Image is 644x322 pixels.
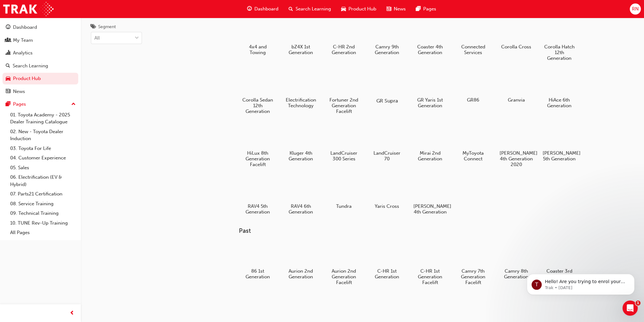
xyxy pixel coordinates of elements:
a: 06. Electrification (EV & Hybrid) [8,172,78,189]
a: Product Hub [3,73,78,84]
h5: MyToyota Connect [456,150,490,162]
a: 86 1st Generation [239,240,277,282]
h5: Camry 7th Generation Facelift [456,268,490,285]
a: GR86 [454,68,492,105]
h5: LandCruiser 70 [370,150,404,162]
h5: [PERSON_NAME] 4th Generation [413,203,447,215]
h5: GR Yaris 1st Generation [413,97,447,108]
a: GR Yaris 1st Generation [411,68,449,111]
a: bZ4X 1st Generation [282,15,320,58]
a: My Team [3,34,78,46]
a: Aurion 2nd Generation [282,240,320,282]
span: RN [632,5,639,13]
div: Search Learning [13,62,48,70]
span: tags-icon [91,24,96,30]
span: Search Learning [296,5,331,13]
a: guage-iconDashboard [242,3,284,15]
a: 4x4 and Towing [239,15,277,58]
h5: Kluger 4th Generation [284,150,317,162]
iframe: Intercom notifications message [517,261,644,305]
h5: Fortuner 2nd Generation Facelift [327,97,360,114]
h5: RAV4 6th Generation [284,203,317,215]
a: search-iconSearch Learning [284,3,336,15]
h5: Connected Services [456,44,490,55]
span: search-icon [6,63,10,69]
a: Corolla Hatch 12th Generation [540,15,578,63]
a: HiLux 8th Generation Facelift [239,121,277,170]
span: search-icon [289,5,293,13]
span: pages-icon [6,102,10,107]
h5: Aurion 2nd Generation Facelift [327,268,360,285]
a: C-HR 2nd Generation [325,15,363,58]
h5: GR86 [456,97,490,103]
h5: C-HR 1st Generation Facelift [413,268,447,285]
div: My Team [13,37,33,44]
h5: Corolla Cross [500,44,533,50]
a: 01. Toyota Academy - 2025 Dealer Training Catalogue [8,110,78,127]
h5: Electrification Technology [284,97,317,108]
button: Pages [3,98,78,110]
h5: Corolla Sedan 12th Generation [241,97,274,114]
h5: Camry 8th Generation [500,268,533,280]
a: RAV4 5th Generation [239,175,277,217]
span: chart-icon [6,50,10,56]
span: guage-icon [247,5,252,13]
div: News [13,88,25,95]
h5: Mirai 2nd Generation [413,150,447,162]
a: 04. Customer Experience [8,153,78,163]
h5: Coaster 4th Generation [413,44,447,55]
a: HiAce 6th Generation [540,68,578,111]
a: GR Supra [368,68,406,105]
h5: C-HR 1st Generation [370,268,404,280]
a: Aurion 2nd Generation Facelift [325,240,363,288]
a: RAV4 6th Generation [282,175,320,217]
h5: GR Supra [369,98,405,104]
h5: Corolla Hatch 12th Generation [543,44,576,61]
a: 10. TUNE Rev-Up Training [8,218,78,228]
a: 09. Technical Training [8,208,78,218]
a: LandCruiser 300 Series [325,121,363,164]
span: guage-icon [6,25,10,30]
div: Dashboard [13,24,37,31]
a: All Pages [8,228,78,238]
span: News [394,5,406,13]
a: 02. New - Toyota Dealer Induction [8,127,78,144]
img: Trak [3,2,54,16]
span: pages-icon [416,5,421,13]
span: news-icon [6,89,10,95]
a: Coaster 4th Generation [411,15,449,58]
div: All [94,34,100,42]
h5: 4x4 and Towing [241,44,274,55]
a: Fortuner 2nd Generation Facelift [325,68,363,116]
a: Kluger 4th Generation [282,121,320,164]
a: 05. Sales [8,163,78,173]
a: [PERSON_NAME] 4th Generation [411,175,449,217]
h5: HiAce 6th Generation [543,97,576,108]
span: Pages [423,5,436,13]
a: Coaster 3rd Generation Facelift [540,240,578,288]
span: Product Hub [348,5,376,13]
iframe: Intercom live chat [622,300,638,316]
h5: HiLux 8th Generation Facelift [241,150,274,167]
a: News [3,86,78,97]
a: Yaris Cross [368,175,406,211]
button: DashboardMy TeamAnalyticsSearch LearningProduct HubNews [3,20,78,98]
a: Camry 8th Generation [497,240,535,282]
a: Granvia [497,68,535,105]
h5: bZ4X 1st Generation [284,44,317,55]
a: C-HR 1st Generation Facelift [411,240,449,288]
a: Corolla Sedan 12th Generation [239,68,277,116]
span: prev-icon [70,309,74,317]
a: 08. Service Training [8,199,78,209]
a: Connected Services [454,15,492,58]
a: Camry 7th Generation Facelift [454,240,492,288]
button: RN [630,3,641,15]
h5: LandCruiser 300 Series [327,150,360,162]
span: 1 [635,300,641,306]
h5: Yaris Cross [370,203,404,209]
span: down-icon [135,34,139,42]
h5: 86 1st Generation [241,268,274,280]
